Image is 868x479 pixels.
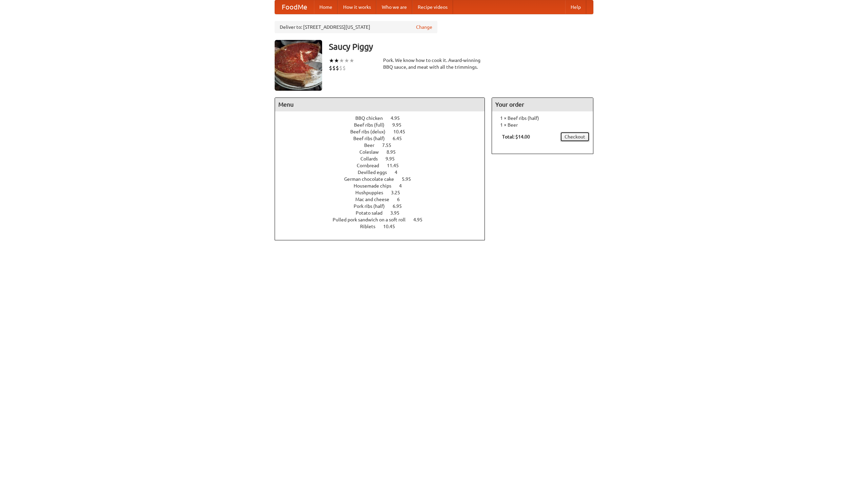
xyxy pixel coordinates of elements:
span: 6.95 [393,203,409,209]
span: 10.45 [383,224,402,229]
span: 4.95 [391,115,407,121]
a: Devilled eggs 4 [358,170,410,175]
li: $ [339,64,342,72]
a: Change [416,24,432,30]
li: $ [336,64,339,72]
span: German chocolate cake [344,176,401,182]
a: Potato salad 3.95 [356,210,412,216]
li: ★ [339,57,344,64]
a: Beef ribs (full) 9.95 [354,122,414,128]
span: 3.25 [391,190,407,195]
a: Beef ribs (half) 6.45 [353,136,414,141]
a: How it works [338,0,376,14]
a: Hushpuppies 3.25 [355,190,413,195]
span: Beer [364,143,381,148]
span: Hushpuppies [355,190,390,195]
img: angular.jpg [275,40,322,91]
a: Beer 7.55 [364,143,404,148]
a: BBQ chicken 4.95 [355,115,412,121]
a: Coleslaw 8.95 [359,149,408,155]
div: Deliver to: [STREET_ADDRESS][US_STATE] [275,21,437,33]
li: ★ [349,57,354,64]
span: Beef ribs (delux) [350,129,392,134]
span: Pork ribs (half) [354,203,392,209]
a: Housemade chips 4 [354,183,414,189]
a: Cornbread 11.45 [357,163,411,168]
a: FoodMe [275,0,314,14]
span: 4 [395,170,404,175]
a: German chocolate cake 5.95 [344,176,423,182]
li: $ [342,64,346,72]
a: Pulled pork sandwich on a soft roll 4.95 [333,217,435,222]
span: Beef ribs (full) [354,122,391,128]
span: BBQ chicken [355,115,390,121]
span: Mac and cheese [355,197,396,202]
a: Help [565,0,586,14]
li: $ [329,64,332,72]
span: 6.45 [393,136,409,141]
span: 11.45 [387,163,406,168]
span: Coleslaw [359,149,386,155]
a: Mac and cheese 6 [355,197,412,202]
span: 6 [397,197,407,202]
span: Cornbread [357,163,386,168]
span: 8.95 [387,149,402,155]
h4: Menu [275,98,485,111]
li: 1 × Beef ribs (half) [495,115,590,122]
span: Housemade chips [354,183,398,189]
a: Who we are [376,0,412,14]
span: 10.45 [393,129,412,134]
li: ★ [329,57,334,64]
a: Collards 9.95 [360,156,407,161]
li: $ [332,64,336,72]
li: ★ [344,57,349,64]
span: 9.95 [392,122,408,128]
a: Beef ribs (delux) 10.45 [350,129,418,134]
div: Pork. We know how to cook it. Award-winning BBQ sauce, and meat with all the trimmings. [383,57,485,70]
span: 7.55 [382,143,398,148]
span: 3.95 [390,210,406,216]
span: 9.95 [386,156,401,161]
a: Home [314,0,338,14]
a: Riblets 10.45 [360,224,408,229]
span: Devilled eggs [358,170,394,175]
span: 4 [399,183,409,189]
h3: Saucy Piggy [329,40,593,53]
span: Collards [360,156,384,161]
span: 5.95 [402,176,418,182]
li: ★ [334,57,339,64]
span: 4.95 [413,217,429,222]
span: Potato salad [356,210,389,216]
a: Pork ribs (half) 6.95 [354,203,414,209]
a: Checkout [560,132,590,142]
h4: Your order [492,98,593,111]
span: Riblets [360,224,382,229]
a: Recipe videos [412,0,453,14]
b: Total: $14.00 [502,134,530,139]
span: Pulled pork sandwich on a soft roll [333,217,412,222]
li: 1 × Beer [495,122,590,128]
span: Beef ribs (half) [353,136,392,141]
